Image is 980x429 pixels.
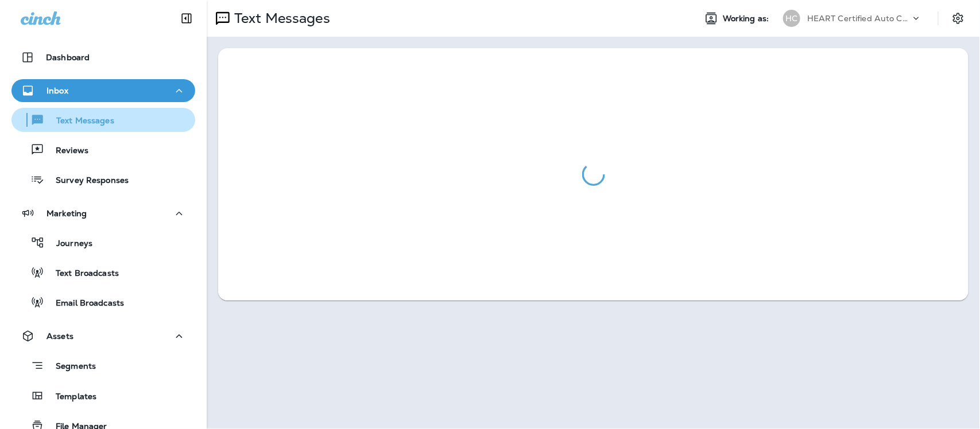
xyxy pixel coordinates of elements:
[46,53,90,62] p: Dashboard
[44,392,96,403] p: Templates
[47,86,68,95] p: Inbox
[948,8,969,29] button: Settings
[11,231,195,255] button: Journeys
[44,268,119,279] p: Text Broadcasts
[11,167,195,192] button: Survey Responses
[230,10,330,27] p: Text Messages
[44,298,124,309] p: Email Broadcasts
[45,239,92,249] p: Journeys
[47,209,87,218] p: Marketing
[47,331,73,341] p: Assets
[11,260,195,284] button: Text Broadcasts
[171,7,203,30] button: Collapse Sidebar
[44,146,88,157] p: Reviews
[783,10,800,27] div: HC
[11,138,195,162] button: Reviews
[11,79,195,102] button: Inbox
[11,46,195,69] button: Dashboard
[11,353,195,378] button: Segments
[11,202,195,225] button: Marketing
[44,361,96,373] p: Segments
[11,108,195,132] button: Text Messages
[723,14,772,24] span: Working as:
[11,384,195,408] button: Templates
[11,325,195,348] button: Assets
[11,290,195,314] button: Email Broadcasts
[45,116,114,127] p: Text Messages
[44,175,129,186] p: Survey Responses
[807,14,911,23] p: HEART Certified Auto Care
